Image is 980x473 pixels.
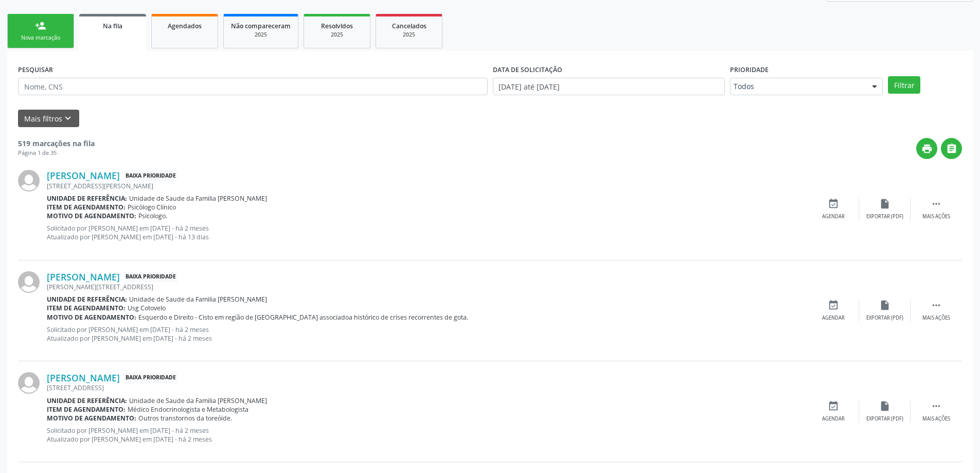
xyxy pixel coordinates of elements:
[18,149,95,157] div: Página 1 de 35
[321,22,353,30] span: Resolvidos
[129,396,267,405] span: Unidade de Saude da Familia [PERSON_NAME]
[231,22,291,30] span: Não compareceram
[18,138,95,148] strong: 519 marcações na fila
[123,170,178,181] span: Baixa Prioridade
[128,304,166,312] span: Usg Cotovelo
[47,383,808,392] div: [STREET_ADDRESS]
[47,325,808,343] p: Solicitado por [PERSON_NAME] em [DATE] - há 2 meses Atualizado por [PERSON_NAME] em [DATE] - há 2...
[47,405,126,414] b: Item de agendamento:
[18,110,79,128] button: Mais filtroskeyboard_arrow_down
[35,20,46,31] div: person_add
[47,212,136,220] b: Motivo de agendamento:
[47,224,808,241] p: Solicitado por [PERSON_NAME] em [DATE] - há 2 meses Atualizado por [PERSON_NAME] em [DATE] - há 1...
[15,34,66,42] div: Nova marcação
[128,405,248,414] span: Médico Endocrinologista e Metabologista
[734,81,862,92] span: Todos
[383,31,435,39] div: 2025
[946,143,957,154] i: 
[392,22,426,30] span: Cancelados
[62,113,74,124] i: keyboard_arrow_down
[47,271,120,283] a: [PERSON_NAME]
[103,22,122,30] span: Na fila
[18,62,53,78] label: PESQUISAR
[822,314,845,322] div: Agendar
[123,373,178,383] span: Baixa Prioridade
[941,138,962,159] button: 
[18,78,488,95] input: Nome, CNS
[931,300,942,311] i: 
[231,31,291,39] div: 2025
[18,170,40,191] img: img
[866,213,903,220] div: Exportar (PDF)
[47,194,127,203] b: Unidade de referência:
[47,295,127,304] b: Unidade de referência:
[47,203,126,212] b: Item de agendamento:
[168,22,202,30] span: Agendados
[866,415,903,423] div: Exportar (PDF)
[828,198,839,209] i: event_available
[47,414,136,423] b: Motivo de agendamento:
[822,213,845,220] div: Agendar
[129,194,267,203] span: Unidade de Saude da Familia [PERSON_NAME]
[311,31,363,39] div: 2025
[828,400,839,412] i: event_available
[879,300,890,311] i: insert_drive_file
[18,271,40,293] img: img
[47,182,808,190] div: [STREET_ADDRESS][PERSON_NAME]
[138,414,232,423] span: Outros transtornos da toreóide.
[138,212,167,220] span: Psicologo.
[138,313,468,322] span: Esquerdo e Direito - Cisto em região de [GEOGRAPHIC_DATA] associadoa histórico de crises recorren...
[47,426,808,444] p: Solicitado por [PERSON_NAME] em [DATE] - há 2 meses Atualizado por [PERSON_NAME] em [DATE] - há 2...
[493,78,725,95] input: Selecione um intervalo
[931,198,942,209] i: 
[123,272,178,283] span: Baixa Prioridade
[47,170,120,181] a: [PERSON_NAME]
[47,396,127,405] b: Unidade de referência:
[922,415,950,423] div: Mais ações
[47,372,120,383] a: [PERSON_NAME]
[47,313,136,322] b: Motivo de agendamento:
[47,304,126,312] b: Item de agendamento:
[921,143,933,154] i: print
[822,415,845,423] div: Agendar
[493,62,562,78] label: DATA DE SOLICITAÇÃO
[931,400,942,412] i: 
[128,203,176,212] span: Psicólogo Clínico
[866,314,903,322] div: Exportar (PDF)
[730,62,769,78] label: Prioridade
[922,314,950,322] div: Mais ações
[879,198,890,209] i: insert_drive_file
[879,400,890,412] i: insert_drive_file
[828,300,839,311] i: event_available
[888,76,920,94] button: Filtrar
[922,213,950,220] div: Mais ações
[18,372,40,394] img: img
[129,295,267,304] span: Unidade de Saude da Familia [PERSON_NAME]
[47,283,808,291] div: [PERSON_NAME][STREET_ADDRESS]
[916,138,937,159] button: print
